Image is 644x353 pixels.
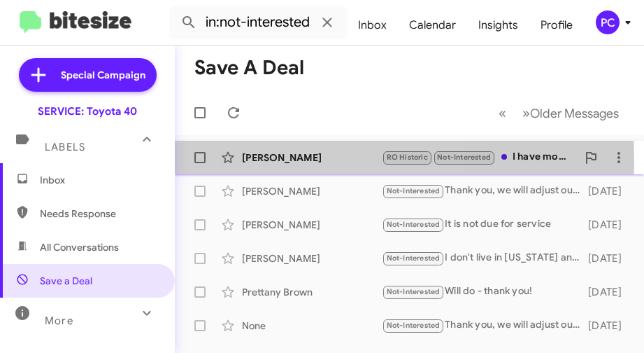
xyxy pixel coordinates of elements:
[529,5,584,46] a: Profile
[398,5,467,46] a: Calendar
[40,173,159,187] span: Inbox
[514,99,627,127] button: Next
[491,99,627,127] nav: Page navigation example
[382,149,577,165] div: I have moved to [US_STATE] and have been taking my car to a dealer here. Thanks!
[242,184,382,198] div: [PERSON_NAME]
[522,104,530,122] span: »
[40,274,92,288] span: Save a Deal
[382,317,588,333] div: Thank you, we will adjust our records.
[387,254,441,263] span: Not-Interested
[437,153,491,162] span: Not-Interested
[347,5,398,46] a: Inbox
[40,240,119,254] span: All Conversations
[467,5,529,46] a: Insights
[382,284,588,300] div: Will do - thank you!
[242,251,382,265] div: [PERSON_NAME]
[169,6,347,39] input: Search
[40,207,159,221] span: Needs Response
[19,58,157,92] a: Special Campaign
[387,153,428,162] span: RO Historic
[588,184,633,198] div: [DATE]
[588,319,633,333] div: [DATE]
[499,104,506,122] span: «
[588,251,633,265] div: [DATE]
[530,106,619,121] span: Older Messages
[38,104,137,118] div: SERVICE: Toyota 40
[382,250,588,266] div: I don't live in [US_STATE] anymore
[584,11,629,34] button: PC
[588,218,633,232] div: [DATE]
[242,319,382,333] div: None
[387,220,441,229] span: Not-Interested
[387,186,441,195] span: Not-Interested
[242,218,382,232] div: [PERSON_NAME]
[61,68,145,82] span: Special Campaign
[242,151,382,165] div: [PERSON_NAME]
[387,321,441,330] span: Not-Interested
[194,57,304,79] h1: Save a Deal
[588,285,633,299] div: [DATE]
[387,287,441,296] span: Not-Interested
[490,99,515,127] button: Previous
[382,183,588,199] div: Thank you, we will adjust our records.
[45,141,85,153] span: Labels
[596,11,620,34] div: PC
[242,285,382,299] div: Prettany Brown
[382,216,588,233] div: It is not due for service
